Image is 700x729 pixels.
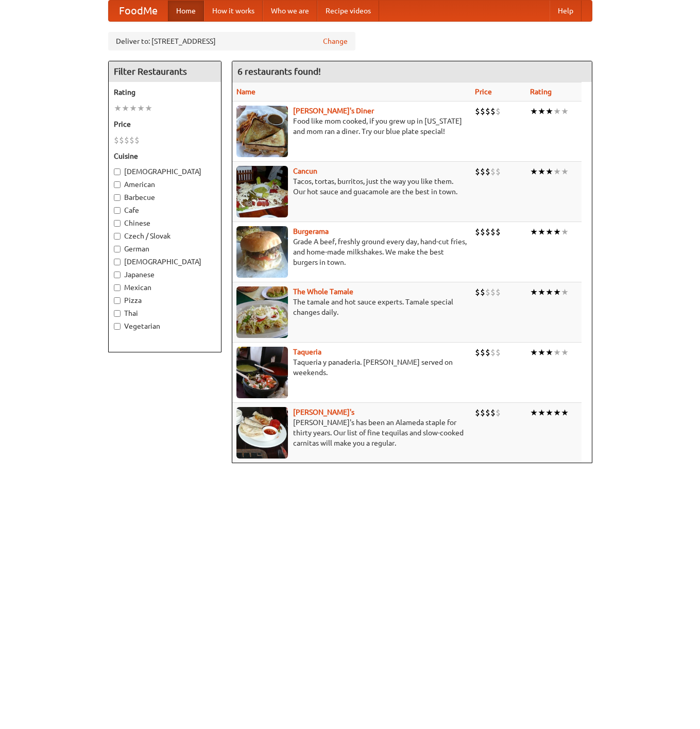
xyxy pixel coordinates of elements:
[530,166,538,177] li: ★
[114,310,121,317] input: Thai
[293,167,317,175] b: Cancun
[129,134,134,146] li: $
[204,1,263,21] a: How it works
[545,286,553,298] li: ★
[530,88,552,96] a: Rating
[114,119,216,129] h5: Price
[480,106,485,117] li: $
[485,106,490,117] li: $
[114,297,121,304] input: Pizza
[496,106,501,117] li: $
[114,179,216,190] label: American
[496,407,501,418] li: $
[545,347,553,358] li: ★
[114,231,216,241] label: Czech / Slovak
[236,297,467,317] p: The tamale and hot sauce experts. Tamale special changes daily.
[561,407,569,418] li: ★
[293,408,354,416] a: [PERSON_NAME]'s
[553,347,561,358] li: ★
[496,226,501,238] li: $
[109,1,168,21] a: FoodMe
[236,286,288,338] img: wholetamale.jpg
[114,308,216,318] label: Thai
[109,61,221,82] h4: Filter Restaurants
[490,347,496,358] li: $
[475,286,480,298] li: $
[293,107,374,115] a: [PERSON_NAME]'s Diner
[553,407,561,418] li: ★
[137,103,145,114] li: ★
[114,282,216,293] label: Mexican
[114,207,121,214] input: Cafe
[114,166,216,177] label: [DEMOGRAPHIC_DATA]
[485,166,490,177] li: $
[545,106,553,117] li: ★
[545,226,553,238] li: ★
[475,226,480,238] li: $
[236,347,288,398] img: taqueria.jpg
[114,103,122,114] li: ★
[114,233,121,240] input: Czech / Slovak
[114,272,121,278] input: Japanese
[485,286,490,298] li: $
[114,220,121,227] input: Chinese
[236,357,467,378] p: Taqueria y panaderia. [PERSON_NAME] served on weekends.
[108,32,355,50] div: Deliver to: [STREET_ADDRESS]
[530,106,538,117] li: ★
[475,88,492,96] a: Price
[236,236,467,267] p: Grade A beef, freshly ground every day, hand-cut fries, and home-made milkshakes. We make the bes...
[480,286,485,298] li: $
[323,36,348,46] a: Change
[480,347,485,358] li: $
[480,166,485,177] li: $
[496,166,501,177] li: $
[561,347,569,358] li: ★
[480,226,485,238] li: $
[237,66,321,76] ng-pluralize: 6 restaurants found!
[236,88,255,96] a: Name
[114,205,216,215] label: Cafe
[114,181,121,188] input: American
[530,286,538,298] li: ★
[114,284,121,291] input: Mexican
[538,106,545,117] li: ★
[545,166,553,177] li: ★
[236,407,288,459] img: pedros.jpg
[530,407,538,418] li: ★
[545,407,553,418] li: ★
[530,347,538,358] li: ★
[553,226,561,238] li: ★
[114,194,121,201] input: Barbecue
[114,87,216,97] h5: Rating
[538,407,545,418] li: ★
[475,106,480,117] li: $
[236,166,288,217] img: cancun.jpg
[236,106,288,157] img: sallys.jpg
[538,166,545,177] li: ★
[145,103,152,114] li: ★
[553,106,561,117] li: ★
[236,176,467,197] p: Tacos, tortas, burritos, just the way you like them. Our hot sauce and guacamole are the best in ...
[553,286,561,298] li: ★
[114,192,216,202] label: Barbecue
[114,151,216,161] h5: Cuisine
[114,321,216,331] label: Vegetarian
[114,218,216,228] label: Chinese
[490,166,496,177] li: $
[236,116,467,137] p: Food like mom cooked, if you grew up in [US_STATE] and mom ran a diner. Try our blue plate special!
[114,168,121,175] input: [DEMOGRAPHIC_DATA]
[114,269,216,280] label: Japanese
[480,407,485,418] li: $
[490,286,496,298] li: $
[561,106,569,117] li: ★
[293,287,353,296] b: The Whole Tamale
[530,226,538,238] li: ★
[293,227,329,235] a: Burgerama
[317,1,379,21] a: Recipe videos
[485,347,490,358] li: $
[114,257,216,267] label: [DEMOGRAPHIC_DATA]
[475,407,480,418] li: $
[129,103,137,114] li: ★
